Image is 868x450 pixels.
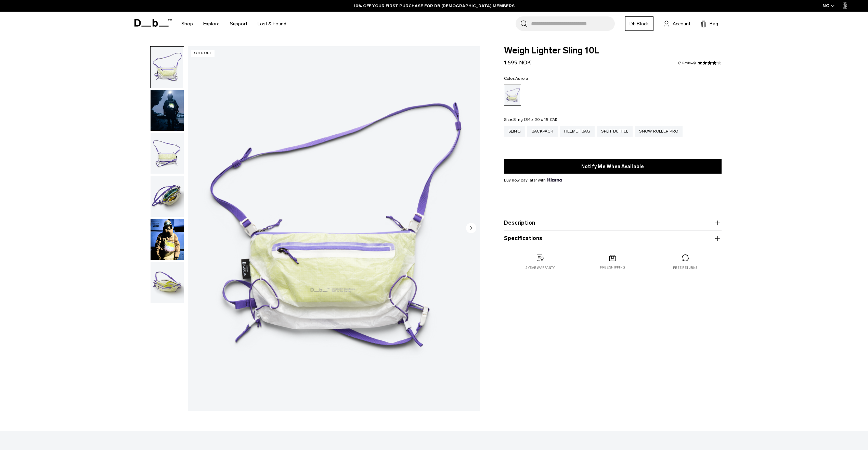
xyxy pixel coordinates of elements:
[547,178,562,182] img: {"height" => 20, "alt" => "Klarna"}
[504,219,722,227] button: Description
[191,50,215,57] p: Sold Out
[504,59,531,66] span: 1.699 NOK
[151,47,184,88] img: Weigh_Lighter_Sling_10L_1.png
[527,126,558,137] a: Backpack
[504,117,558,122] legend: Size:
[526,265,555,270] p: 2 year warranty
[151,133,184,174] img: Weigh_Lighter_Sling_10L_2.png
[664,20,690,28] a: Account
[176,12,292,36] nav: Main Navigation
[203,12,220,36] a: Explore
[597,126,633,137] a: Split Duffel
[678,61,696,65] a: 3 reviews
[710,20,718,27] span: Bag
[150,133,184,174] button: Weigh_Lighter_Sling_10L_2.png
[151,176,184,217] img: Weigh_Lighter_Sling_10L_3.png
[354,3,515,9] a: 10% OFF YOUR FIRST PURCHASE FOR DB [DEMOGRAPHIC_DATA] MEMBERS
[600,265,625,270] p: Free shipping
[258,12,286,36] a: Lost & Found
[188,46,480,411] img: Weigh_Lighter_Sling_10L_1.png
[150,46,184,88] button: Weigh_Lighter_Sling_10L_1.png
[466,223,476,234] button: Next slide
[515,76,529,81] span: Aurora
[560,126,595,137] a: Helmet Bag
[504,126,525,137] a: Sling
[513,117,558,122] span: Sling (34 x 20 x 15 CM)
[635,126,683,137] a: Snow Roller Pro
[701,20,718,28] button: Bag
[150,89,184,131] button: Weigh_Lighter_Sling_10L_Lifestyle.png
[181,12,193,36] a: Shop
[504,76,529,80] legend: Color:
[673,20,690,27] span: Account
[673,265,697,270] p: Free returns
[504,177,562,183] span: Buy now pay later with
[150,218,184,260] button: Weigh Lighter Sling 10L Aurora
[188,46,480,411] li: 1 / 6
[151,262,184,303] img: Weigh_Lighter_Sling_10L_4.png
[150,175,184,217] button: Weigh_Lighter_Sling_10L_3.png
[504,234,722,242] button: Specifications
[151,219,184,260] img: Weigh Lighter Sling 10L Aurora
[151,90,184,131] img: Weigh_Lighter_Sling_10L_Lifestyle.png
[625,16,653,31] a: Db Black
[504,46,722,55] span: Weigh Lighter Sling 10L
[504,85,521,106] a: Aurora
[504,159,722,174] button: Notify Me When Available
[230,12,247,36] a: Support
